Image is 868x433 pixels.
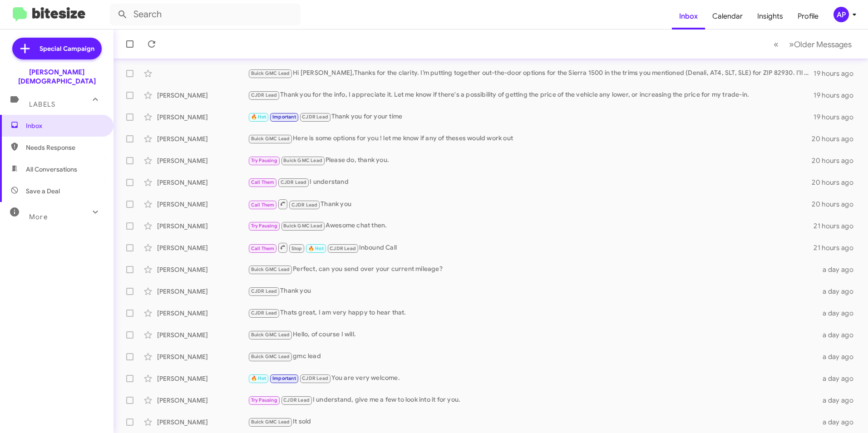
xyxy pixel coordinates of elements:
span: CJDR Lead [330,246,356,251]
div: [PERSON_NAME] [157,374,248,383]
span: Call Them [251,246,275,251]
div: a day ago [817,374,861,383]
nav: Page navigation example [769,35,857,54]
div: Awesome chat then. [248,221,814,231]
div: a day ago [817,330,861,340]
div: 20 hours ago [812,200,861,209]
div: a day ago [817,352,861,361]
div: [PERSON_NAME] [157,287,248,296]
div: [PERSON_NAME] [157,134,248,143]
span: Inbox [26,121,103,130]
div: a day ago [817,265,861,274]
div: Inbound Call [248,242,814,253]
span: Try Pausing [251,223,277,229]
div: [PERSON_NAME] [157,418,248,427]
a: Insights [750,3,790,30]
div: [PERSON_NAME] [157,200,248,209]
div: a day ago [817,287,861,296]
div: Here is some options for you ! let me know if any of theses would work out [248,133,812,144]
div: [PERSON_NAME] [157,91,248,100]
span: Buick GMC Lead [251,266,290,272]
span: Buick GMC Lead [251,419,290,425]
span: 🔥 Hot [251,114,266,120]
div: You are very welcome. [248,373,817,384]
button: Previous [768,35,784,54]
span: Call Them [251,179,275,185]
span: CJDR Lead [291,202,318,208]
span: CJDR Lead [251,288,277,294]
a: Special Campaign [12,38,102,59]
span: Save a Deal [26,187,60,196]
div: [PERSON_NAME] [157,265,248,274]
div: I understand, give me a few to look into it for you. [248,395,817,405]
button: AP [826,7,858,22]
span: Special Campaign [39,44,94,53]
div: Hello, of course I will. [248,330,817,340]
span: CJDR Lead [302,114,328,120]
span: 🔥 Hot [251,375,266,381]
div: a day ago [817,309,861,318]
div: 20 hours ago [812,178,861,187]
span: CJDR Lead [251,92,277,98]
div: AP [833,7,849,22]
span: Stop [291,246,302,251]
div: Perfect, can you send over your current mileage? [248,264,817,275]
span: CJDR Lead [251,310,277,316]
span: Buick GMC Lead [251,354,290,359]
div: [PERSON_NAME] [157,113,248,122]
div: Thank you for your time [248,112,814,122]
span: Buick GMC Lead [283,223,322,229]
span: Call Them [251,202,275,208]
a: Profile [790,3,826,30]
a: Inbox [672,3,705,30]
div: I understand [248,177,812,187]
div: 19 hours ago [814,69,861,78]
div: It sold [248,417,817,427]
input: Search [110,4,301,25]
div: [PERSON_NAME] [157,243,248,252]
span: Try Pausing [251,397,277,403]
div: 19 hours ago [814,113,861,122]
button: Next [784,35,857,54]
div: Thats great, I am very happy to hear that. [248,308,817,318]
span: CJDR Lead [283,397,310,403]
div: Thank you [248,198,812,210]
div: Hi [PERSON_NAME],Thanks for the clarity. I’m putting together out-the-door options for the Sierra... [248,68,814,79]
div: [PERSON_NAME] [157,178,248,187]
div: [PERSON_NAME] [157,330,248,340]
span: Try Pausing [251,157,277,163]
span: Needs Response [26,143,103,152]
div: 21 hours ago [814,243,861,252]
a: Calendar [705,3,750,30]
span: CJDR Lead [281,179,307,185]
div: [PERSON_NAME] [157,156,248,165]
span: All Conversations [26,165,77,174]
div: Thank you [248,286,817,296]
span: Older Messages [794,39,852,49]
div: [PERSON_NAME] [157,396,248,405]
div: a day ago [817,418,861,427]
span: « [774,39,779,50]
div: [PERSON_NAME] [157,352,248,361]
div: 20 hours ago [812,134,861,143]
div: 20 hours ago [812,156,861,165]
span: CJDR Lead [302,375,328,381]
span: 🔥 Hot [308,246,324,251]
span: Important [272,375,296,381]
span: Buick GMC Lead [251,136,290,142]
span: Buick GMC Lead [251,70,290,76]
span: » [789,39,794,50]
span: Buick GMC Lead [283,157,322,163]
div: Thank you for the info, I appreciate it. Let me know if there's a possibility of getting the pric... [248,90,814,100]
span: Labels [29,100,55,108]
div: 21 hours ago [814,221,861,231]
div: [PERSON_NAME] [157,221,248,231]
div: 19 hours ago [814,91,861,100]
span: More [29,213,48,221]
div: Please do, thank you. [248,155,812,166]
span: Important [272,114,296,120]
